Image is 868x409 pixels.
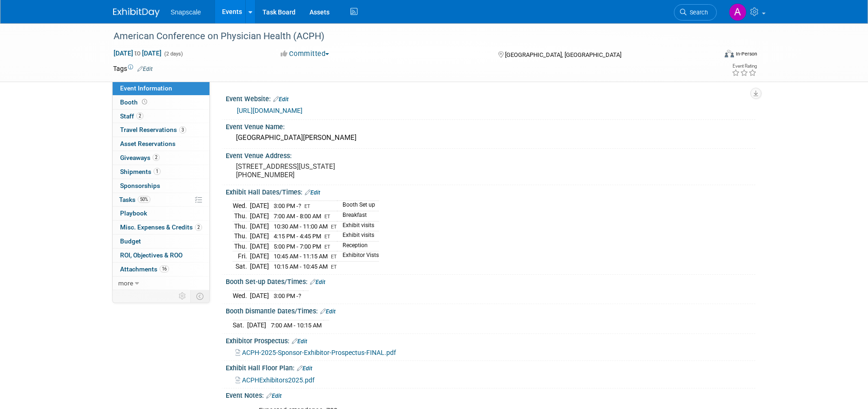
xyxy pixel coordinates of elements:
[120,168,161,175] span: Shipments
[274,263,328,270] span: 10:15 AM - 10:45 AM
[304,203,310,209] span: ET
[171,8,201,16] span: Snapscale
[120,237,141,245] span: Budget
[250,231,269,242] td: [DATE]
[179,126,186,133] span: 3
[274,213,321,220] span: 7:00 AM - 8:00 AM
[337,251,379,262] td: Exhibitor Vists
[120,251,182,259] span: ROI, Objectives & ROO
[266,393,282,399] a: Edit
[250,261,269,271] td: [DATE]
[233,251,250,262] td: Fri.
[233,211,250,222] td: Thu.
[120,84,172,92] span: Event Information
[250,201,269,211] td: [DATE]
[298,202,301,209] span: ?
[729,3,747,21] img: Alex Corrigan
[113,110,209,123] a: Staff2
[337,221,379,231] td: Exhibit visits
[120,98,149,106] span: Booth
[113,82,209,95] a: Event Information
[337,211,379,222] td: Breakfast
[233,201,250,211] td: Wed.
[662,49,758,62] div: Event Format
[226,361,755,373] div: Exhibit Hall Floor Plan:
[190,290,209,302] td: Toggle Event Tabs
[233,241,250,251] td: Thu.
[120,140,175,147] span: Asset Reservations
[226,304,755,316] div: Booth Dismantle Dates/Times:
[674,4,717,21] a: Search
[324,214,330,220] span: ET
[250,211,269,222] td: [DATE]
[292,338,307,345] a: Edit
[120,265,169,273] span: Attachments
[331,254,337,260] span: ET
[277,49,333,59] button: Committed
[226,92,755,104] div: Event Website:
[120,209,147,217] span: Playbook
[110,28,703,45] div: American Conference on Physician Health (ACPH)
[233,231,250,242] td: Thu.
[113,137,209,151] a: Asset Reservations
[233,320,247,330] td: Sat.
[236,376,315,384] a: ACPHExhibitors2025.pdf
[233,131,748,145] div: [GEOGRAPHIC_DATA][PERSON_NAME]
[242,349,396,356] span: ACPH-2025-Sponsor-Exhibitor-Prospectus-FINAL.pdf
[226,388,755,401] div: Event Notes:
[118,279,133,287] span: more
[237,107,303,114] a: [URL][DOMAIN_NAME]
[226,120,755,132] div: Event Venue Name:
[226,334,755,346] div: Exhibitor Prospectus:
[242,376,315,384] span: ACPHExhibitors2025.pdf
[136,112,143,119] span: 2
[236,349,396,356] a: ACPH-2025-Sponsor-Exhibitor-Prospectus-FINAL.pdf
[324,234,330,240] span: ET
[113,207,209,220] a: Playbook
[120,182,160,189] span: Sponsorships
[250,251,269,262] td: [DATE]
[297,365,312,372] a: Edit
[247,320,266,330] td: [DATE]
[113,277,209,290] a: more
[113,249,209,262] a: ROI, Objectives & ROO
[250,291,269,300] td: [DATE]
[226,149,755,160] div: Event Venue Address:
[274,292,301,299] span: 3:00 PM -
[154,168,161,175] span: 1
[120,112,143,120] span: Staff
[137,66,153,72] a: Edit
[195,224,202,231] span: 2
[250,241,269,251] td: [DATE]
[236,162,436,179] pre: [STREET_ADDRESS][US_STATE] [PHONE_NUMBER]
[250,221,269,231] td: [DATE]
[113,165,209,179] a: Shipments1
[120,154,160,161] span: Giveaways
[226,275,755,287] div: Booth Set-up Dates/Times:
[113,235,209,248] a: Budget
[310,279,325,285] a: Edit
[226,185,755,197] div: Exhibit Hall Dates/Times:
[163,51,183,57] span: (2 days)
[298,292,301,299] span: ?
[324,244,330,250] span: ET
[113,64,153,73] td: Tags
[138,196,150,203] span: 50%
[271,322,322,329] span: 7:00 AM - 10:15 AM
[113,8,160,17] img: ExhibitDay
[133,49,142,57] span: to
[274,253,328,260] span: 10:45 AM - 11:15 AM
[160,265,169,272] span: 16
[120,126,186,133] span: Travel Reservations
[331,264,337,270] span: ET
[113,96,209,109] a: Booth
[725,50,734,57] img: Format-Inperson.png
[274,243,321,250] span: 5:00 PM - 7:00 PM
[337,241,379,251] td: Reception
[175,290,191,302] td: Personalize Event Tab Strip
[120,223,202,231] span: Misc. Expenses & Credits
[233,261,250,271] td: Sat.
[113,193,209,207] a: Tasks50%
[320,308,336,315] a: Edit
[113,179,209,193] a: Sponsorships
